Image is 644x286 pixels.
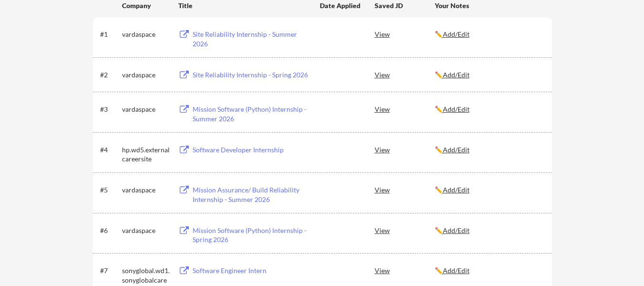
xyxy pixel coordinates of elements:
div: ✏️ [435,105,543,114]
div: #7 [100,266,119,275]
u: Add/Edit [443,266,470,275]
div: #4 [100,145,119,155]
div: vardaspace [122,226,170,235]
u: Add/Edit [443,71,470,79]
div: #1 [100,30,119,39]
div: View [375,141,435,158]
div: Date Applied [320,1,362,11]
div: vardaspace [122,185,170,195]
div: Software Engineer Intern [193,266,311,275]
div: Title [178,1,311,11]
div: Software Developer Internship [193,145,311,155]
div: View [375,262,435,279]
div: ✏️ [435,266,543,275]
div: #6 [100,226,119,235]
div: Mission Software (Python) Internship - Spring 2026 [193,226,311,244]
div: View [375,100,435,117]
div: vardaspace [122,105,170,114]
div: #5 [100,185,119,195]
div: Mission Assurance/ Build Reliability Internship - Summer 2026 [193,185,311,204]
div: ✏️ [435,226,543,235]
div: View [375,25,435,42]
div: ✏️ [435,145,543,155]
div: View [375,181,435,198]
div: View [375,222,435,239]
div: View [375,66,435,83]
div: vardaspace [122,70,170,80]
div: vardaspace [122,30,170,39]
u: Add/Edit [443,226,470,234]
div: Company [122,1,170,11]
u: Add/Edit [443,186,470,194]
div: ✏️ [435,185,543,195]
div: ✏️ [435,30,543,39]
div: #3 [100,105,119,114]
div: Mission Software (Python) Internship - Summer 2026 [193,105,311,123]
div: #2 [100,70,119,80]
div: Your Notes [435,1,543,11]
u: Add/Edit [443,146,470,154]
u: Add/Edit [443,30,470,38]
div: Site Reliability Internship - Spring 2026 [193,70,311,80]
u: Add/Edit [443,105,470,113]
div: ✏️ [435,70,543,80]
div: hp.wd5.externalcareersite [122,145,170,164]
div: Site Reliability Internship - Summer 2026 [193,30,311,48]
